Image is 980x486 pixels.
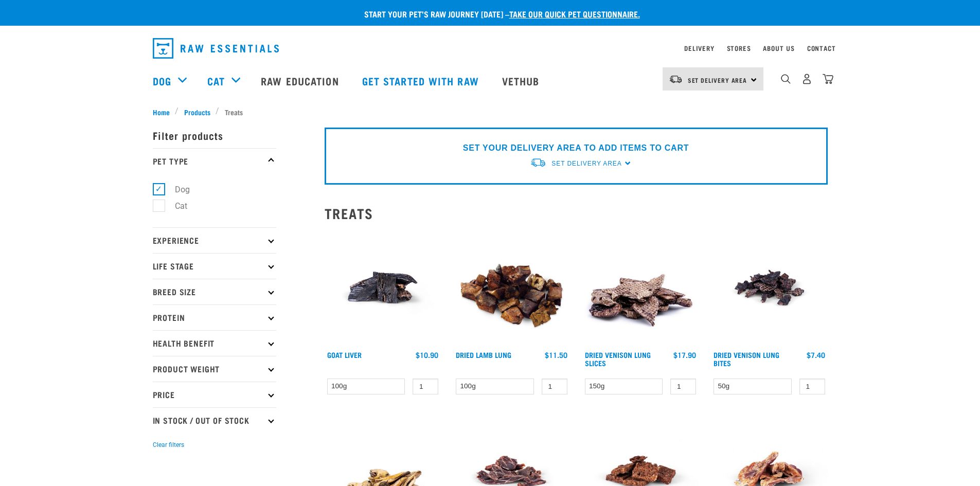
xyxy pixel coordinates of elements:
a: About Us [763,46,794,50]
p: Life Stage [153,253,276,279]
a: Home [153,106,175,117]
a: Vethub [492,60,553,101]
a: Dried Venison Lung Bites [714,353,779,365]
div: $11.50 [545,351,567,359]
a: Cat [207,73,225,88]
img: Goat Liver [325,229,441,346]
span: Set Delivery Area [551,160,621,167]
p: Pet Type [153,148,276,174]
img: Venison Lung Bites [711,229,828,346]
p: In Stock / Out Of Stock [153,407,276,433]
p: Protein [153,304,276,330]
p: Product Weight [153,356,276,382]
img: user.png [801,74,812,84]
input: 1 [799,379,825,394]
a: Goat Liver [327,353,362,356]
nav: dropdown navigation [145,34,836,63]
p: SET YOUR DELIVERY AREA TO ADD ITEMS TO CART [463,142,689,154]
input: 1 [413,379,438,394]
a: Dog [153,73,171,88]
img: van-moving.png [530,157,546,168]
img: home-icon@2x.png [823,74,833,84]
img: Raw Essentials Logo [153,38,279,59]
a: Raw Education [251,60,351,101]
a: Products [179,106,216,117]
a: Contact [807,46,836,50]
a: Dried Venison Lung Slices [585,353,651,365]
div: $10.90 [416,351,438,359]
img: home-icon-1@2x.png [781,74,791,84]
span: Home [153,106,170,117]
button: Clear filters [153,440,184,449]
p: Health Benefit [153,330,276,356]
img: Pile Of Dried Lamb Lungs For Pets [453,229,570,346]
input: 1 [542,379,567,394]
label: Cat [158,200,191,212]
span: Set Delivery Area [688,78,747,82]
a: Delivery [684,46,714,50]
h2: Treats [325,205,828,221]
a: take our quick pet questionnaire. [509,11,640,16]
input: 1 [670,379,696,394]
nav: breadcrumbs [153,106,828,117]
a: Stores [727,46,751,50]
div: $17.90 [673,351,696,359]
p: Price [153,382,276,407]
a: Get started with Raw [352,60,492,101]
div: $7.40 [807,351,825,359]
img: 1304 Venison Lung Slices 01 [582,229,699,346]
a: Dried Lamb Lung [456,353,511,356]
img: van-moving.png [669,75,683,84]
p: Filter products [153,122,276,148]
p: Experience [153,227,276,253]
p: Breed Size [153,279,276,304]
label: Dog [158,183,194,196]
span: Products [184,106,210,117]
